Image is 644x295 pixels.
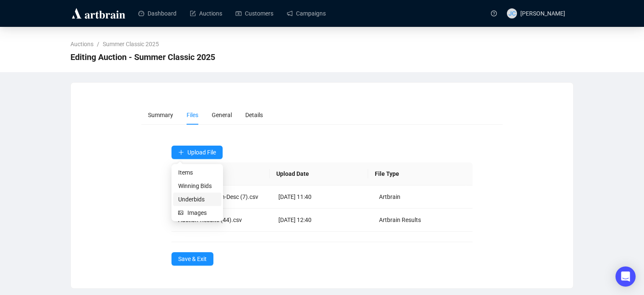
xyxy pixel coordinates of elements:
li: / [97,39,99,49]
span: Editing Auction - Summer Classic 2025 [70,50,215,64]
a: Summer Classic 2025 [101,39,161,49]
span: Winning Bids [178,181,216,191]
a: Dashboard [138,3,177,24]
a: Campaigns [287,3,326,24]
th: Name [171,162,270,185]
span: Underbids [178,195,216,204]
img: logo [70,7,127,20]
td: [DATE] 12:40 [272,209,372,232]
span: Upload File [187,149,216,156]
span: Save & Exit [178,254,207,264]
span: Artbrain [379,193,400,200]
span: Files [187,112,198,118]
td: [DATE] 11:40 [272,185,372,209]
span: Details [245,112,263,118]
a: Auctions [69,39,95,49]
span: [PERSON_NAME] [520,10,565,17]
button: Upload File [171,146,223,159]
span: question-circle [491,10,497,16]
th: File Type [368,162,467,185]
span: General [212,112,232,118]
span: Images [187,208,216,217]
span: Summary [148,112,173,118]
span: plus [178,149,184,155]
div: Open Intercom Messenger [615,266,636,287]
button: Save & Exit [171,252,213,266]
span: Items [178,168,216,177]
th: Upload Date [270,162,368,185]
a: Auctions [190,3,222,24]
span: picture [178,210,184,215]
span: JC [509,9,516,18]
span: Artbrain Results [379,217,421,223]
a: Customers [236,3,273,24]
